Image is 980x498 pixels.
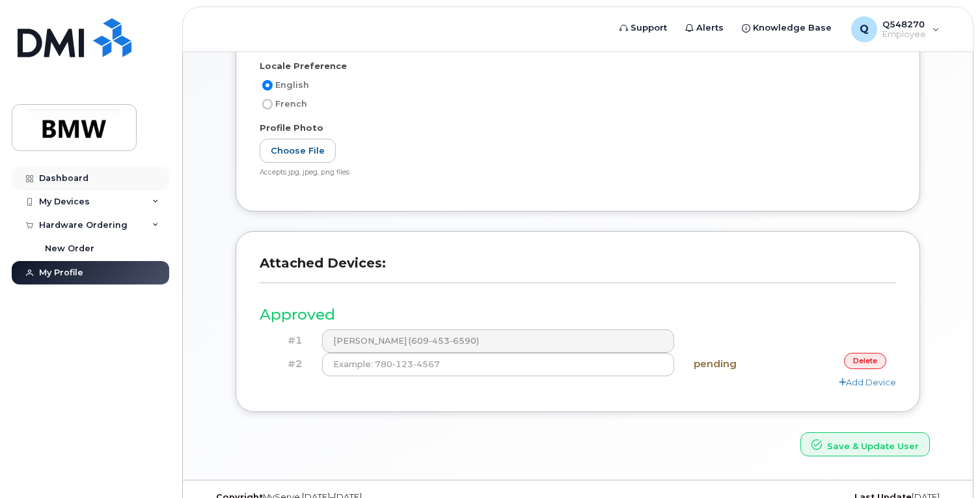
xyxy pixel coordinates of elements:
span: Q548270 [882,19,926,29]
span: Support [631,21,667,35]
label: Choose File [260,139,336,163]
a: delete [844,353,886,369]
input: Example: 780-123-4567 [322,353,674,376]
a: Knowledge Base [733,15,841,41]
span: French [275,99,307,109]
span: Q [860,21,869,37]
h4: #1 [269,335,303,346]
span: Alerts [696,21,724,35]
h4: pending [694,359,780,370]
input: French [262,99,273,109]
span: English [275,80,309,90]
button: Save & Update User [800,432,930,456]
span: Knowledge Base [753,21,832,35]
a: Add Device [839,377,896,387]
a: Alerts [676,15,733,41]
input: English [262,80,273,90]
iframe: Messenger Launcher [923,441,970,488]
h4: #2 [269,359,303,370]
div: Q548270 [842,16,949,42]
div: Accepts jpg, jpeg, png files [260,168,886,178]
label: Profile Photo [260,122,323,134]
a: Support [610,15,676,41]
h3: Approved [260,307,896,323]
label: Locale Preference [260,60,347,72]
h3: Attached Devices: [260,255,896,283]
span: Employee [882,29,926,40]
